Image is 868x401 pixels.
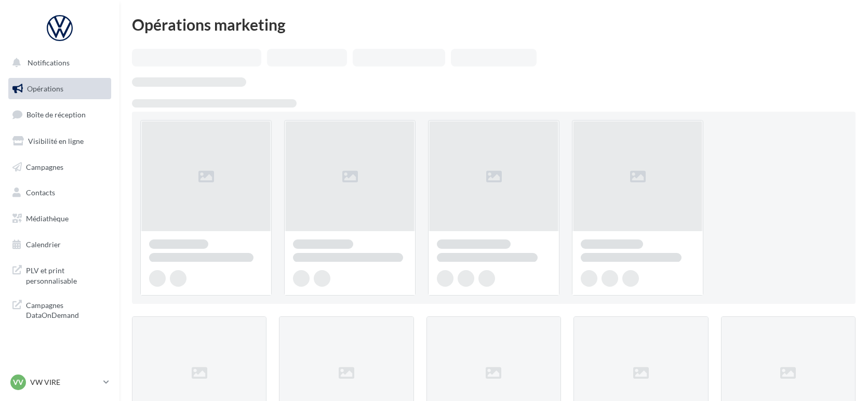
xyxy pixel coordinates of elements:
a: Calendrier [6,234,113,256]
span: Boîte de réception [26,110,86,119]
a: Campagnes DataOnDemand [6,294,113,325]
span: VV [13,377,23,387]
a: PLV et print personnalisable [6,259,113,290]
button: Notifications [6,52,109,74]
span: Contacts [26,188,55,197]
a: Médiathèque [6,208,113,230]
a: Visibilité en ligne [6,130,113,152]
div: Opérations marketing [132,17,856,32]
a: VV VW VIRE [8,372,111,392]
span: Médiathèque [26,214,69,223]
a: Boîte de réception [6,103,113,126]
span: Calendrier [26,240,61,249]
span: PLV et print personnalisable [26,263,107,286]
a: Opérations [6,78,113,100]
span: Campagnes DataOnDemand [26,298,107,320]
a: Campagnes [6,156,113,178]
span: Campagnes [26,162,63,171]
p: VW VIRE [30,377,99,387]
span: Notifications [28,58,70,67]
span: Opérations [27,84,63,93]
a: Contacts [6,182,113,204]
span: Visibilité en ligne [28,137,84,145]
